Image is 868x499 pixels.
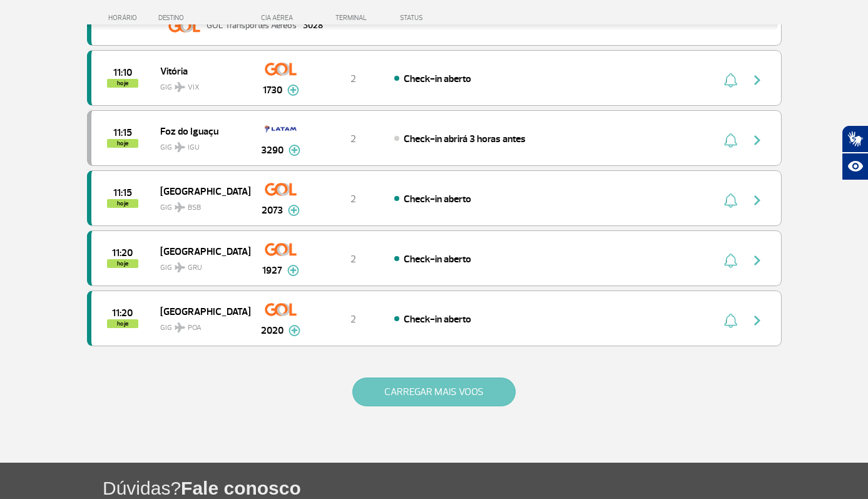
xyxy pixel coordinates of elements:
[107,79,138,88] span: hoje
[188,202,201,213] span: BSB
[160,63,240,79] span: Vitória
[113,68,132,77] span: 2025-08-26 11:10:00
[263,83,282,98] span: 1730
[288,205,300,216] img: mais-info-painel-voo.svg
[750,253,765,268] img: seta-direita-painel-voo.svg
[404,73,471,85] span: Check-in aberto
[175,202,185,212] img: destiny_airplane.svg
[250,14,312,22] div: CIA AÉREA
[188,82,200,93] span: VIX
[160,316,240,334] span: GIG
[750,313,765,328] img: seta-direita-painel-voo.svg
[842,153,868,180] button: Abrir recursos assistivos.
[160,243,240,259] span: [GEOGRAPHIC_DATA]
[112,309,133,317] span: 2025-08-26 11:20:00
[107,319,138,328] span: hoje
[724,133,737,148] img: sino-painel-voo.svg
[262,263,282,278] span: 1927
[261,323,283,338] span: 2020
[404,313,471,326] span: Check-in aberto
[181,478,301,498] span: Fale conosco
[724,193,737,208] img: sino-painel-voo.svg
[175,322,185,332] img: destiny_airplane.svg
[160,195,240,213] span: GIG
[288,145,300,156] img: mais-info-painel-voo.svg
[350,193,356,205] span: 2
[188,322,202,334] span: POA
[113,128,132,137] span: 2025-08-26 11:15:00
[188,262,202,274] span: GRU
[842,125,868,180] div: Plugin de acessibilidade da Hand Talk.
[160,75,240,93] span: GIG
[158,14,250,22] div: DESTINO
[724,73,737,88] img: sino-painel-voo.svg
[175,82,185,92] img: destiny_airplane.svg
[724,313,737,328] img: sino-painel-voo.svg
[113,188,132,197] span: 2025-08-26 11:15:00
[750,73,765,88] img: seta-direita-painel-voo.svg
[287,265,299,276] img: mais-info-painel-voo.svg
[287,85,299,96] img: mais-info-painel-voo.svg
[160,135,240,153] span: GIG
[352,378,516,406] button: CARREGAR MAIS VOOS
[188,142,200,153] span: IGU
[160,255,240,274] span: GIG
[404,253,471,265] span: Check-in aberto
[261,143,283,158] span: 3290
[724,253,737,268] img: sino-painel-voo.svg
[175,142,185,152] img: destiny_airplane.svg
[160,123,240,139] span: Foz do Iguaçu
[350,73,356,85] span: 2
[288,325,300,336] img: mais-info-painel-voo.svg
[350,313,356,326] span: 2
[750,133,765,148] img: seta-direita-painel-voo.svg
[404,133,526,145] span: Check-in abrirá 3 horas antes
[312,14,394,22] div: TERMINAL
[350,133,356,145] span: 2
[175,262,185,272] img: destiny_airplane.svg
[160,303,240,319] span: [GEOGRAPHIC_DATA]
[91,14,159,22] div: HORÁRIO
[842,125,868,153] button: Abrir tradutor de língua de sinais.
[394,14,496,22] div: STATUS
[112,249,133,257] span: 2025-08-26 11:20:00
[350,253,356,265] span: 2
[750,193,765,208] img: seta-direita-painel-voo.svg
[262,203,283,218] span: 2073
[107,199,138,208] span: hoje
[107,259,138,268] span: hoje
[107,139,138,148] span: hoje
[404,193,471,205] span: Check-in aberto
[160,183,240,199] span: [GEOGRAPHIC_DATA]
